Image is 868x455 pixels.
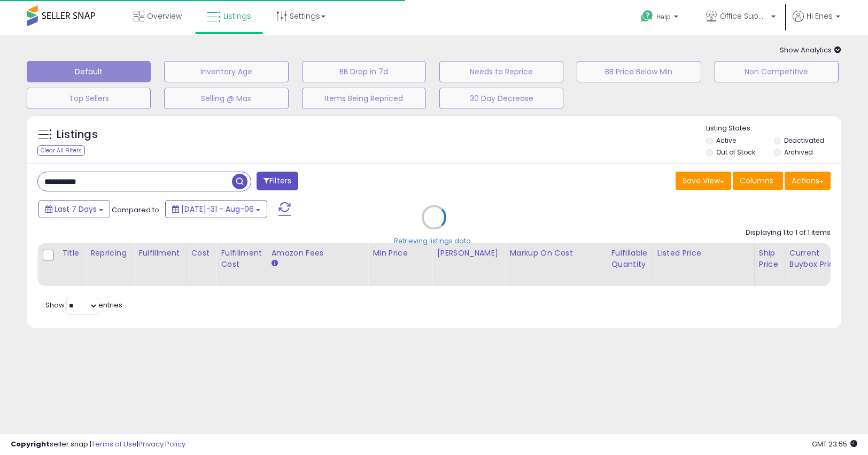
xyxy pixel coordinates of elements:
button: Items Being Repriced [302,88,426,109]
div: seller snap | | [11,439,185,450]
span: Overview [147,11,182,21]
button: Selling @ Max [164,88,288,109]
button: BB Drop in 7d [302,61,426,82]
a: Hi Enes [793,11,840,35]
a: Help [632,2,689,35]
button: Inventory Age [164,61,288,82]
button: BB Price Below Min [577,61,701,82]
a: Privacy Policy [138,439,185,449]
button: 30 Day Decrease [439,88,563,109]
span: Help [656,12,671,21]
span: Office Suppliers [720,11,768,21]
a: Terms of Use [91,439,137,449]
span: Hi Enes [807,11,833,21]
strong: Copyright [11,439,50,449]
button: Top Sellers [27,88,151,109]
button: Needs to Reprice [439,61,563,82]
div: Retrieving listings data.. [394,236,474,245]
span: Listings [223,11,251,21]
i: Get Help [640,10,654,23]
button: Non Competitive [715,61,839,82]
span: Show Analytics [780,45,841,55]
span: 2025-08-15 23:55 GMT [812,439,857,449]
button: Default [27,61,151,82]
